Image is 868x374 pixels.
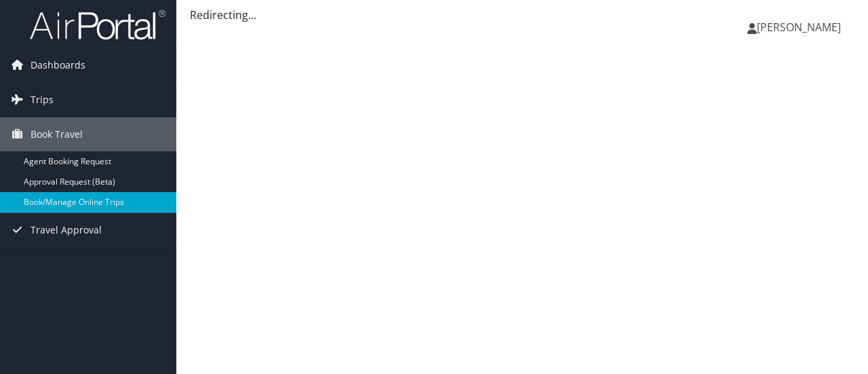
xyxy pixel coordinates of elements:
a: [PERSON_NAME] [747,7,854,48]
span: Book Travel [31,117,83,151]
div: Redirecting... [190,7,854,23]
span: [PERSON_NAME] [757,20,841,35]
span: Dashboards [31,48,85,82]
span: Travel Approval [31,213,102,247]
img: airportal-logo.png [30,9,165,41]
span: Trips [31,83,54,117]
